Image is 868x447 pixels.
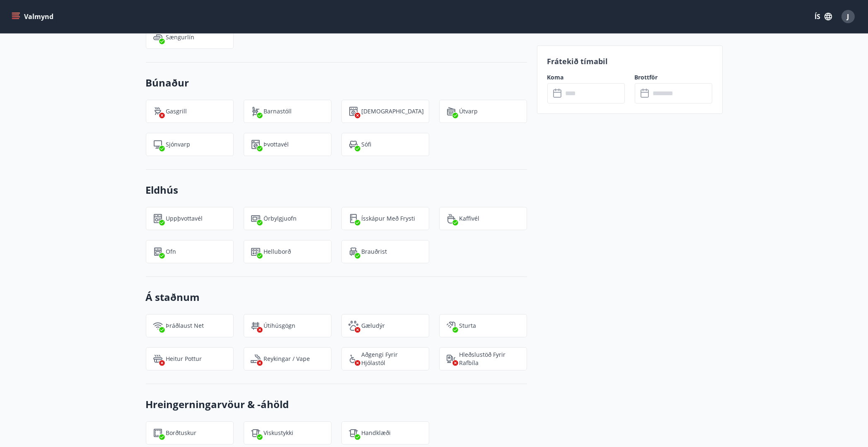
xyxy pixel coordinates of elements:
p: Sjónvarp [166,140,191,149]
h3: Eldhús [146,183,527,197]
p: Helluborð [264,248,291,256]
p: Þvottavél [264,140,289,149]
p: Handklæði [362,429,391,437]
label: Koma [547,73,625,82]
p: Sófi [362,140,372,149]
h3: Hreingerningarvöur & -áhöld [146,397,527,411]
p: Borðtuskur [166,429,197,437]
img: ro1VYixuww4Qdd7lsw8J65QhOwJZ1j2DOUyXo3Mt.svg [251,106,261,116]
p: Ofn [166,248,177,256]
p: Útihúsgögn [264,322,296,330]
img: eXskhI6PfzAYYayp6aE5zL2Gyf34kDYkAHzo7Blm.svg [348,247,358,257]
img: 9R1hYb2mT2cBJz2TGv4EKaumi4SmHMVDNXcQ7C8P.svg [251,247,261,257]
p: Gæludýr [362,322,385,330]
img: ZXjrS3QKesehq6nQAPjaRuRTI364z8ohTALB4wBr.svg [153,106,163,116]
img: pxcaIm5dSOV3FS4whs1soiYWTwFQvksT25a9J10C.svg [348,321,358,331]
p: Aðgengi fyrir hjólastól [362,351,422,367]
img: 8IYIKVZQyRlUC6HQIIUSdjpPGRncJsz2RzLgWvp4.svg [348,354,358,364]
img: mAminyBEY3mRTAfayxHTq5gfGd6GwGu9CEpuJRvg.svg [153,139,163,149]
img: 7hj2GulIrg6h11dFIpsIzg8Ak2vZaScVwTihwv8g.svg [153,214,163,223]
p: Uppþvottavél [166,214,203,223]
p: Sængurlín [166,33,195,41]
img: uiBtL0ikWr40dZiggAgPY6zIBwQcLm3lMVfqTObx.svg [348,428,358,438]
h3: Búnaður [146,76,527,90]
label: Brottför [635,73,712,82]
img: voDv6cIEW3bUoUae2XJIjz6zjPXrrHmNT2GVdQ2h.svg [153,32,163,42]
p: Gasgrill [166,107,187,115]
p: Brauðrist [362,248,387,256]
h3: Á staðnum [146,290,527,304]
p: [DEMOGRAPHIC_DATA] [362,107,424,115]
p: Barnastóll [264,107,292,115]
img: Dl16BY4EX9PAW649lg1C3oBuIaAsR6QVDQBO2cTm.svg [251,139,261,149]
button: J [838,7,858,26]
p: Hleðslustöð fyrir rafbíla [459,351,520,367]
img: h89QDIuHlAdpqTriuIvuEWkTH976fOgBEOOeu1mi.svg [153,354,163,364]
p: Ísskápur með frysti [362,214,416,223]
p: Þráðlaust net [166,322,204,330]
img: HJRyFFsYp6qjeUYhR4dAD8CaCEsnIFYZ05miwXoh.svg [153,321,163,331]
p: Heitur pottur [166,355,202,363]
p: Viskustykki [264,429,294,437]
img: fkJ5xMEnKf9CQ0V6c12WfzkDEsV4wRmoMqv4DnVF.svg [446,321,456,331]
img: zPVQBp9blEdIFer1EsEXGkdLSf6HnpjwYpytJsbc.svg [153,247,163,257]
p: Reykingar / Vape [264,355,310,363]
span: J [847,12,849,21]
img: QNIUl6Cv9L9rHgMXwuzGLuiJOj7RKqxk9mBFPqjq.svg [251,354,261,364]
img: WhzojLTXTmGNzu0iQ37bh4OB8HAJRP8FBs0dzKJK.svg [251,214,261,223]
button: menu [10,9,57,24]
img: nH7E6Gw2rvWFb8XaSdRp44dhkQaj4PJkOoRYItBQ.svg [446,354,456,364]
button: ÍS [810,9,837,24]
img: tIVzTFYizac3SNjIS52qBBKOADnNn3qEFySneclv.svg [251,428,261,438]
img: FQTGzxj9jDlMaBqrp2yyjtzD4OHIbgqFuIf1EfZm.svg [153,428,163,438]
img: pUbwa0Tr9PZZ78BdsD4inrLmwWm7eGTtsX9mJKRZ.svg [348,139,358,149]
img: YAuCf2RVBoxcWDOxEIXE9JF7kzGP1ekdDd7KNrAY.svg [446,214,456,223]
p: Sturta [459,322,476,330]
img: HjsXMP79zaSHlY54vW4Et0sdqheuFiP1RYfGwuXf.svg [446,106,456,116]
p: Kaffivél [459,214,480,223]
img: zl1QXYWpuXQflmynrNOhYvHk3MCGPnvF2zCJrr1J.svg [251,321,261,331]
p: Útvarp [459,107,478,115]
img: CeBo16TNt2DMwKWDoQVkwc0rPfUARCXLnVWH1QgS.svg [348,214,358,223]
p: Örbylgjuofn [264,214,297,223]
p: Frátekið tímabil [547,56,712,67]
img: hddCLTAnxqFUMr1fxmbGG8zWilo2syolR0f9UjPn.svg [348,106,358,116]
